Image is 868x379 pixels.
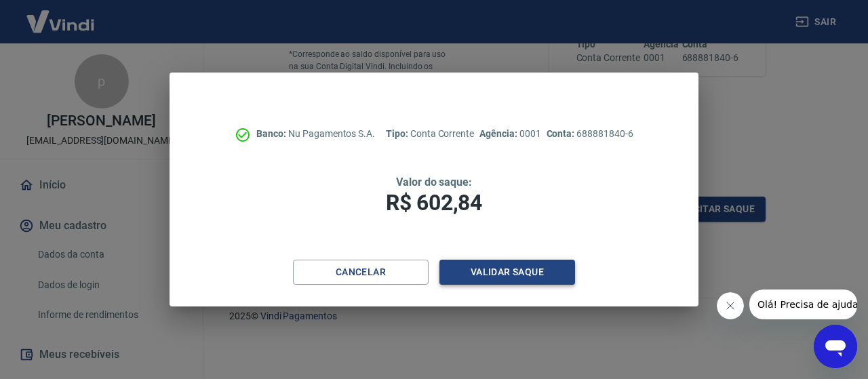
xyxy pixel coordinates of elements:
button: Cancelar [293,260,429,285]
button: Validar saque [439,260,575,285]
p: Nu Pagamentos S.A. [256,127,375,141]
span: R$ 602,84 [386,190,482,216]
span: Tipo: [386,128,410,139]
p: 0001 [479,127,540,141]
span: Olá! Precisa de ajuda? [8,9,114,20]
iframe: Fechar mensagem [717,292,744,319]
iframe: Botão para abrir a janela de mensagens [814,325,857,368]
p: Conta Corrente [386,127,474,141]
span: Valor do saque: [396,176,472,188]
span: Agência: [479,128,519,139]
iframe: Mensagem da empresa [749,290,857,319]
p: 688881840-6 [547,127,633,141]
span: Banco: [256,128,288,139]
span: Conta: [547,128,577,139]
